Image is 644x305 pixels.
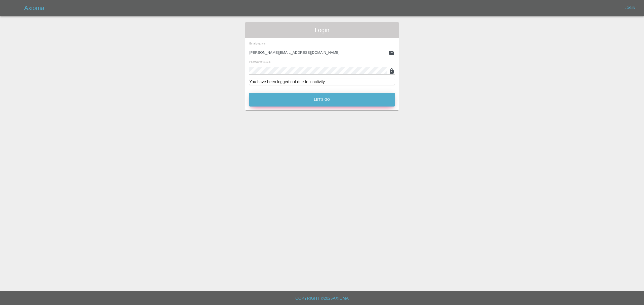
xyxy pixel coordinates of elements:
[249,42,265,45] span: Email
[4,295,640,302] h6: Copyright © 2025 Axioma
[261,61,270,63] small: (required)
[622,4,638,12] a: Login
[249,93,395,107] button: Let's Go
[249,26,395,34] span: Login
[249,79,395,85] div: You have been logged out due to inactivity
[256,43,265,45] small: (required)
[249,60,270,63] span: Password
[24,4,44,12] h5: Axioma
